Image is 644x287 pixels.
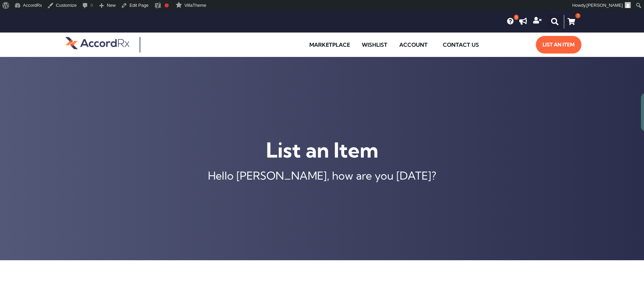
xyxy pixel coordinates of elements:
[65,36,129,50] img: default-logo
[165,3,169,7] div: Focus keyphrase not set
[536,36,581,54] a: List an Item
[543,39,575,50] span: List an Item
[575,13,580,18] div: 1
[394,37,436,53] a: Account
[304,37,355,53] a: Marketplace
[3,137,641,163] h1: List an Item
[587,3,623,8] span: [PERSON_NAME]
[514,15,519,20] span: 0
[564,15,579,28] a: 1
[3,170,641,181] div: Hello [PERSON_NAME], how are you [DATE]?
[507,18,514,25] a: 0
[357,37,392,53] a: Wishlist
[438,37,484,53] a: Contact Us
